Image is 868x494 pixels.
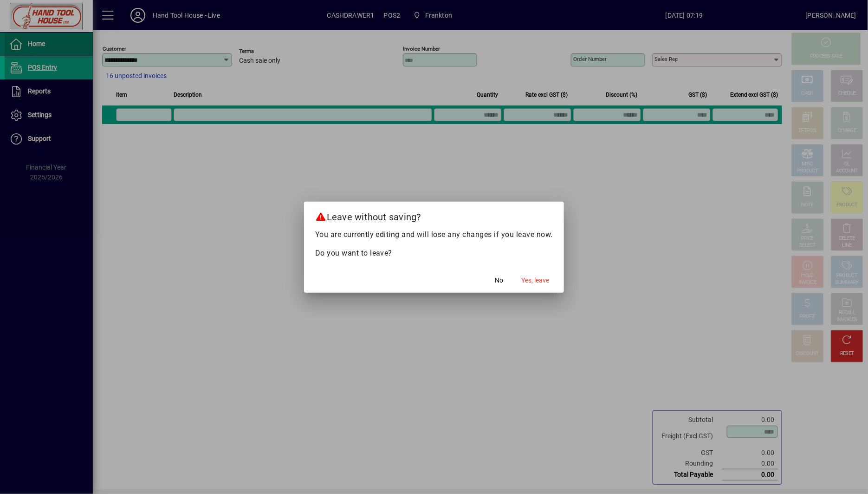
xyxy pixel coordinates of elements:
[521,276,549,285] span: Yes, leave
[495,276,503,285] span: No
[484,272,514,289] button: No
[315,248,553,259] p: Do you want to leave?
[315,229,553,240] p: You are currently editing and will lose any changes if you leave now.
[518,272,553,289] button: Yes, leave
[304,202,564,229] h2: Leave without saving?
